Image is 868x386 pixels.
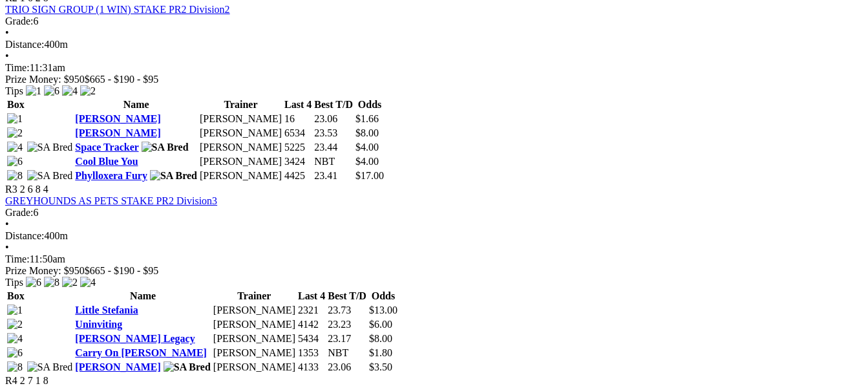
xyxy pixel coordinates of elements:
a: Uninviting [75,319,122,330]
div: 6 [5,207,863,219]
td: 3424 [284,155,312,168]
div: 400m [5,230,863,242]
td: [PERSON_NAME] [213,318,296,331]
td: 4425 [284,169,312,182]
th: Name [74,98,198,111]
td: 23.17 [327,332,367,345]
th: Best T/D [313,98,354,111]
img: SA Bred [27,361,73,373]
img: 2 [7,319,23,330]
td: 4133 [297,361,326,374]
td: 23.73 [327,304,367,317]
img: 2 [62,277,78,288]
img: 8 [7,170,23,182]
td: 6534 [284,127,312,140]
span: $1.66 [355,113,379,124]
a: Phylloxera Fury [75,170,147,181]
th: Odds [355,98,385,111]
img: SA Bred [150,170,197,182]
span: • [5,219,9,230]
div: 11:31am [5,62,863,74]
td: NBT [313,155,354,168]
td: [PERSON_NAME] [213,332,296,345]
img: 1 [7,305,23,316]
img: 8 [44,277,59,288]
td: [PERSON_NAME] [199,127,282,140]
span: $665 - $190 - $95 [85,265,159,276]
td: 23.06 [313,113,354,125]
span: Distance: [5,39,44,50]
a: Space Tracker [75,142,138,153]
div: 400m [5,39,863,50]
span: Box [7,290,25,301]
img: 1 [7,113,23,125]
th: Trainer [213,290,296,303]
img: 1 [26,85,41,97]
img: 6 [7,347,23,359]
td: 2321 [297,304,326,317]
span: Time: [5,253,30,264]
img: 6 [7,156,23,167]
a: Cool Blue You [75,156,138,167]
th: Name [74,290,211,303]
img: 4 [80,277,96,288]
th: Odds [368,290,398,303]
a: [PERSON_NAME] Legacy [75,333,195,344]
a: [PERSON_NAME] [75,361,160,372]
span: 2 7 1 8 [20,375,48,386]
span: $6.00 [369,319,392,330]
td: 23.44 [313,141,354,154]
span: • [5,27,9,38]
td: [PERSON_NAME] [199,113,282,125]
span: Distance: [5,230,44,241]
div: 11:50am [5,253,863,265]
td: [PERSON_NAME] [213,361,296,374]
img: SA Bred [27,170,73,182]
td: 4142 [297,318,326,331]
td: [PERSON_NAME] [213,304,296,317]
div: 6 [5,16,863,27]
td: NBT [327,347,367,359]
span: $665 - $190 - $95 [85,74,159,85]
span: Time: [5,62,30,73]
img: 6 [44,85,59,97]
span: Box [7,99,25,110]
img: 4 [7,142,23,153]
span: R3 [5,184,17,195]
a: [PERSON_NAME] [75,113,160,124]
span: $13.00 [369,305,397,316]
td: [PERSON_NAME] [199,169,282,182]
th: Trainer [199,98,282,111]
th: Best T/D [327,290,367,303]
div: Prize Money: $950 [5,74,863,85]
img: 8 [7,361,23,373]
span: Tips [5,85,23,96]
img: SA Bred [164,361,211,373]
img: 4 [62,85,78,97]
td: [PERSON_NAME] [213,347,296,359]
th: Last 4 [284,98,312,111]
img: 4 [7,333,23,345]
span: $17.00 [355,170,384,181]
span: • [5,242,9,253]
span: $3.50 [369,361,392,372]
td: 16 [284,113,312,125]
span: Grade: [5,16,34,27]
td: 1353 [297,347,326,359]
td: 23.23 [327,318,367,331]
span: $1.80 [369,347,392,358]
img: SA Bred [142,142,189,153]
div: Prize Money: $950 [5,265,863,277]
img: 2 [80,85,96,97]
span: $4.00 [355,142,379,153]
span: R4 [5,375,17,386]
td: 23.06 [327,361,367,374]
span: Grade: [5,207,34,218]
td: [PERSON_NAME] [199,141,282,154]
span: $4.00 [355,156,379,167]
span: $8.00 [355,127,379,138]
a: Carry On [PERSON_NAME] [75,347,207,358]
td: [PERSON_NAME] [199,155,282,168]
td: 23.53 [313,127,354,140]
img: 2 [7,127,23,139]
